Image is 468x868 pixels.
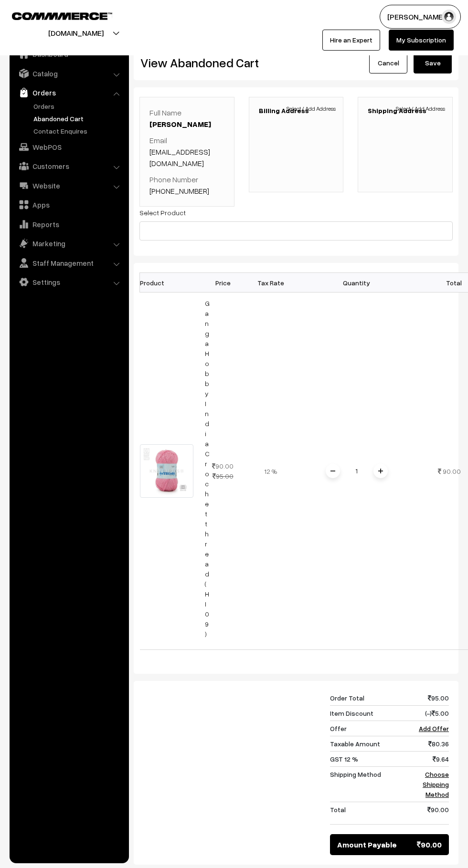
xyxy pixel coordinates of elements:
th: Product [140,273,199,293]
a: [EMAIL_ADDRESS][DOMAIN_NAME] [149,147,210,168]
th: Tax Rate [247,273,295,293]
a: Staff Management [12,254,126,272]
td: 95.00 [411,690,449,706]
a: Marketing [12,235,126,252]
label: Select Product [139,208,186,218]
a: COMMMERCE [12,10,96,21]
a: [PHONE_NUMBER] [149,186,209,196]
img: COMMMERCE [12,12,112,20]
h3: Shipping Address [368,107,443,115]
a: Catalog [12,65,126,82]
a: Website [12,177,126,194]
p: Full Name [149,107,224,130]
a: Orders [31,101,126,111]
th: Quantity [295,273,419,293]
a: [PERSON_NAME] [149,119,211,129]
a: Add Offer [419,724,449,732]
a: Customers [12,157,126,175]
a: Abandoned Cart [31,114,126,124]
button: Save [414,52,452,73]
td: 80.36 [411,736,449,752]
a: Settings [12,273,126,291]
a: My Subscription [389,30,454,51]
a: Apps [12,196,126,213]
td: 9.64 [411,752,449,767]
a: WebPOS [12,138,126,156]
img: plusI [378,469,383,473]
td: Offer [330,721,411,736]
td: GST 12 % [330,752,411,767]
button: [DOMAIN_NAME] [15,21,137,45]
span: 12 % [264,467,277,475]
td: Taxable Amount [330,736,411,752]
a: Contact Enquires [31,126,126,136]
td: 90.00 [199,293,247,650]
p: Phone Number [149,174,224,197]
span: Select / Add Address [396,105,445,113]
button: [PERSON_NAME]… [380,5,461,29]
img: 09.jpg [140,444,193,498]
td: Item Discount [330,706,411,721]
a: Ganga Hobby India Crochet thread (HI09) [205,299,210,638]
img: user [442,10,456,24]
a: Reports [12,216,126,233]
th: Total [419,273,467,293]
td: 90.00 [411,802,449,825]
th: Price [199,273,247,293]
span: 90.00 [443,467,461,475]
strike: 95.00 [213,472,234,480]
td: Shipping Method [330,767,411,802]
img: minus [330,469,335,473]
a: Hire an Expert [322,30,380,51]
a: Choose Shipping Method [423,770,449,798]
span: Select / Add Address [287,105,336,113]
p: Email [149,135,224,169]
h2: View Abandoned Cart [140,55,289,70]
td: Order Total [330,690,411,706]
span: Amount Payable [337,839,397,850]
h3: Billing Address [259,107,334,115]
a: Orders [12,84,126,101]
a: Cancel [369,52,407,73]
td: (-) 5.00 [411,706,449,721]
span: 90.00 [417,839,442,850]
td: Total [330,802,411,825]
